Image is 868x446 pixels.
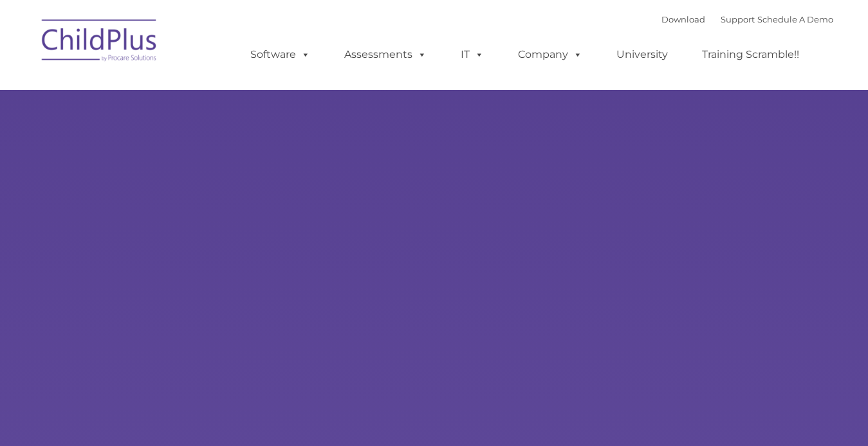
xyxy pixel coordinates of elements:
[689,42,812,67] a: Training Scramble!!
[604,42,681,67] a: University
[661,14,833,24] font: |
[757,14,833,24] a: Schedule A Demo
[661,14,705,24] a: Download
[448,42,497,67] a: IT
[721,14,755,24] a: Support
[35,10,164,75] img: ChildPlus by Procare Solutions
[237,42,323,67] a: Software
[505,42,595,67] a: Company
[331,42,439,67] a: Assessments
